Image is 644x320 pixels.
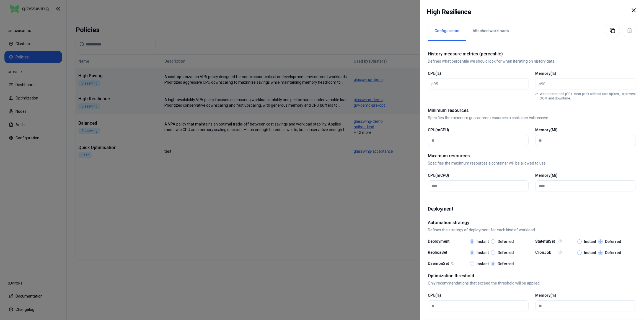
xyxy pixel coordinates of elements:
label: CPU(%) [428,293,441,298]
h1: Deployment [428,205,636,213]
p: Specifies the minimum guaranteed resources a container will receive. [428,115,636,121]
label: ReplicaSet [428,250,450,255]
label: Instant [584,251,596,255]
label: Deferred [605,240,621,244]
p: Only recommendations that exceed the threshold will be applied. [428,280,636,286]
h2: Minimum resources [428,107,636,114]
label: DaemonSet [428,262,450,266]
label: Instant [584,240,596,244]
h2: High Resilience [427,7,471,17]
button: Attached workloads [466,21,516,41]
label: Deferred [498,262,514,266]
p: Defines what percentile we should look for when iterating on history data. [428,58,636,64]
label: CPU(mCPU) [428,128,449,132]
h2: Optimization threshold [428,273,636,279]
p: Specifies the maximum resources a container will be allowed to use. [428,160,636,166]
p: We recommend p99+: near-peak without rare spikes, to prevent OOM and downtime. [540,92,636,101]
label: Deferred [605,251,621,255]
h2: Automation strategy [428,219,636,226]
label: Instant [477,262,489,266]
p: Defines the strategy of deployment for each kind of workload. [428,227,636,233]
label: Deployment [428,239,450,244]
label: Memory(%) [535,293,556,298]
label: Memory(%) [535,71,556,76]
label: Memory(Mi) [535,173,558,178]
label: Instant [477,251,489,255]
label: CPU(mCPU) [428,173,449,178]
label: Deferred [498,251,514,255]
label: CPU(%) [428,71,441,76]
h2: History measure metrics (percentile) [428,51,636,57]
label: StatefulSet [535,239,557,244]
button: Configuration [428,21,466,41]
label: Memory(Mi) [535,128,558,132]
label: Instant [477,240,489,244]
label: Deferred [498,240,514,244]
label: CronJob [535,250,557,255]
h2: Maximum resources [428,153,636,159]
